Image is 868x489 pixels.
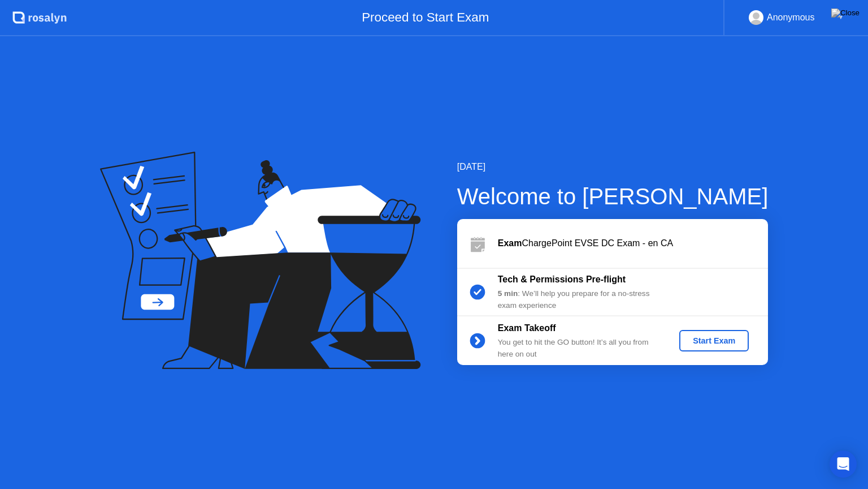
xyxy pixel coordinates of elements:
div: : We’ll help you prepare for a no-stress exam experience [498,288,661,311]
div: Anonymous [767,10,815,25]
b: 5 min [498,289,518,298]
button: Start Exam [679,330,749,351]
div: You get to hit the GO button! It’s all you from here on out [498,337,661,360]
b: Tech & Permissions Pre-flight [498,274,626,284]
div: Open Intercom Messenger [830,451,857,478]
img: Close [831,8,860,18]
div: Welcome to [PERSON_NAME] [457,179,769,213]
b: Exam [498,238,522,248]
div: Start Exam [684,336,744,345]
div: [DATE] [457,160,769,174]
div: ChargePoint EVSE DC Exam - en CA [498,237,768,250]
b: Exam Takeoff [498,323,556,333]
